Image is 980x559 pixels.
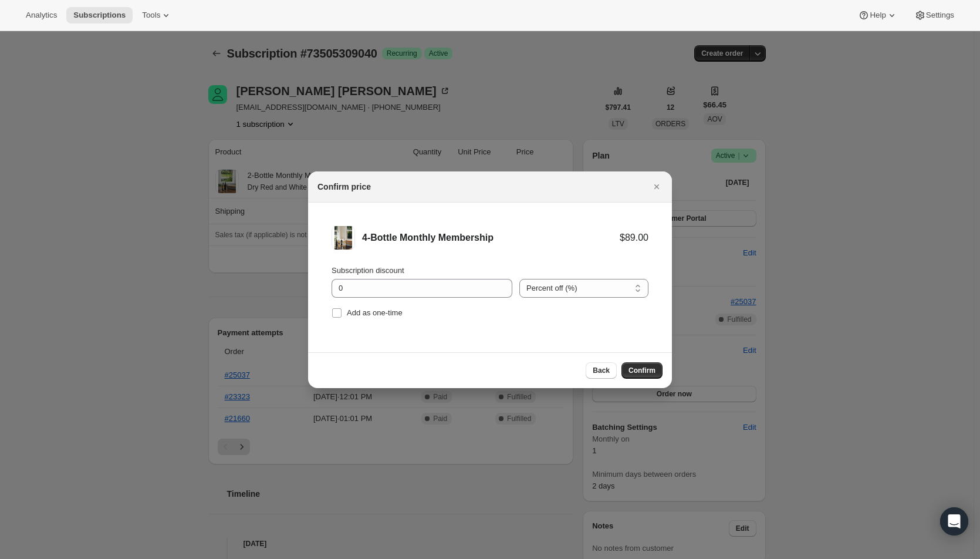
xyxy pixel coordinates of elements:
[317,181,371,193] h2: Confirm price
[586,362,617,379] button: Back
[926,11,954,20] span: Settings
[135,7,179,23] button: Tools
[870,11,886,20] span: Help
[620,232,648,244] div: $89.00
[621,362,663,379] button: Confirm
[940,507,968,536] div: Open Intercom Messenger
[73,11,126,20] span: Subscriptions
[26,11,57,20] span: Analytics
[907,7,961,23] button: Settings
[851,7,904,23] button: Help
[362,232,620,244] div: 4-Bottle Monthly Membership
[628,366,655,375] span: Confirm
[648,179,665,195] button: Close
[593,366,610,375] span: Back
[66,7,133,23] button: Subscriptions
[142,11,160,20] span: Tools
[19,7,64,23] button: Analytics
[347,308,403,317] span: Add as one-time
[332,266,404,275] span: Subscription discount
